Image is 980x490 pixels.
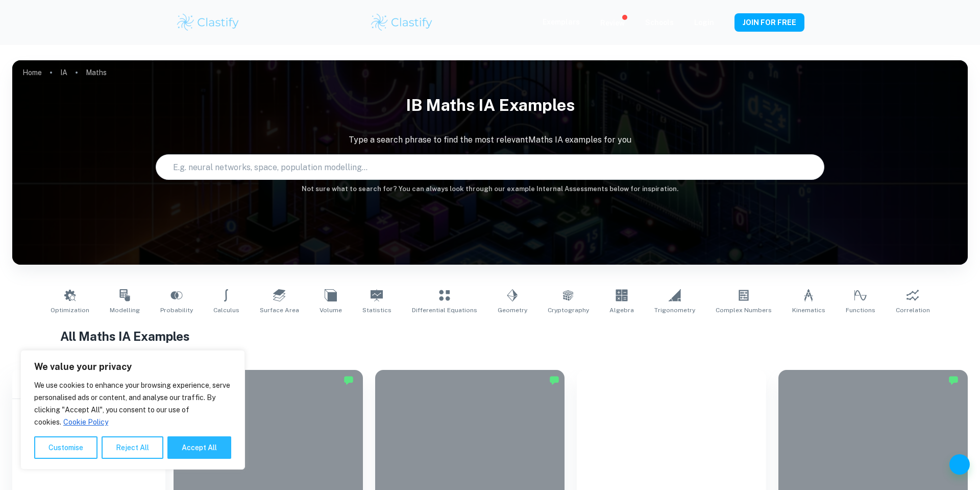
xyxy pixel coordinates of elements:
[167,436,231,459] button: Accept All
[792,306,825,315] span: Kinematics
[12,89,968,122] h1: IB Maths IA examples
[213,306,239,315] span: Calculus
[176,12,240,33] img: Clastify logo
[600,17,625,29] p: Review
[846,306,875,315] span: Functions
[12,134,968,146] p: Type a search phrase to find the most relevant Maths IA examples for you
[412,306,477,315] span: Differential Equations
[63,417,109,427] a: Cookie Policy
[654,306,695,315] span: Trigonometry
[609,306,634,315] span: Algebra
[51,306,89,315] span: Optimization
[60,65,67,80] a: IA
[260,306,299,315] span: Surface Area
[344,375,354,385] img: Marked
[362,306,391,315] span: Statistics
[734,13,804,32] button: JOIN FOR FREE
[896,306,930,315] span: Correlation
[12,184,968,194] h6: Not sure what to search for? You can always look through our example Internal Assessments below f...
[320,306,342,315] span: Volume
[156,153,804,181] input: E.g. neural networks, space, population modelling...
[86,67,107,78] p: Maths
[60,327,920,345] h1: All Maths IA Examples
[548,306,589,315] span: Cryptography
[645,18,674,27] a: Schools
[34,436,97,459] button: Customise
[808,163,817,171] button: Search
[34,379,231,428] p: We use cookies to enhance your browsing experience, serve personalised ads or content, and analys...
[543,16,580,28] p: Exemplars
[34,361,231,373] p: We value your privacy
[498,306,527,315] span: Geometry
[716,306,772,315] span: Complex Numbers
[694,18,714,27] a: Login
[549,375,559,385] img: Marked
[22,65,42,80] a: Home
[20,350,245,470] div: We value your privacy
[12,370,165,399] h6: Filter exemplars
[948,375,959,385] img: Marked
[102,436,163,459] button: Reject All
[110,306,140,315] span: Modelling
[160,306,193,315] span: Probability
[949,454,970,475] button: Help and Feedback
[370,12,434,33] img: Clastify logo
